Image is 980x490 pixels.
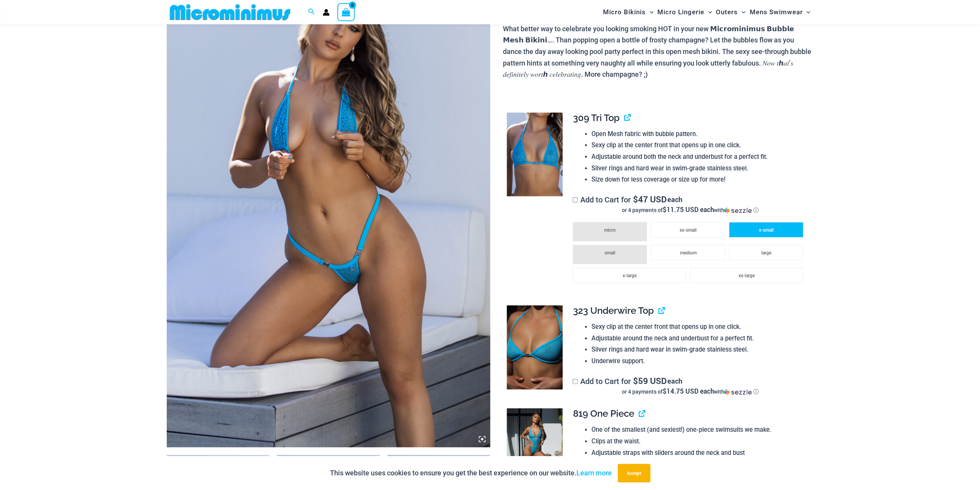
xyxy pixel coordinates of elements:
[749,2,802,22] span: Mens Swimwear
[680,227,697,233] span: xx-small
[618,464,650,482] button: Accept
[716,2,738,22] span: Outers
[573,245,647,264] li: small
[759,227,774,233] span: x-small
[308,7,315,17] a: Search icon link
[323,9,330,16] a: Account icon link
[573,377,807,396] label: Add to Cart for
[603,2,646,22] span: Micro Bikinis
[646,2,653,22] span: Menu Toggle
[655,2,714,22] a: Micro LingerieMenu ToggleMenu Toggle
[573,388,807,396] div: or 4 payments of with
[724,207,752,214] img: Sezzle
[802,2,810,22] span: Menu Toggle
[330,467,612,479] p: This website uses cookies to ensure you get the best experience on our website.
[507,305,563,389] img: Bubble Mesh Highlight Blue 323 Underwire Top
[573,268,686,283] li: x-large
[573,112,619,123] span: 309 Tri Top
[739,273,755,278] span: xx-large
[573,305,653,316] span: 323 Underwire Top
[633,377,667,385] span: 59 USD
[573,379,578,384] input: Add to Cart for$59 USD eachor 4 payments of$14.75 USD eachwithSezzle Click to learn more about Se...
[747,2,812,22] a: Mens SwimwearMenu ToggleMenu Toggle
[600,1,814,23] nav: Site Navigation
[724,389,752,396] img: Sezzle
[601,2,655,22] a: Micro BikinisMenu ToggleMenu Toggle
[704,2,712,22] span: Menu Toggle
[573,222,647,241] li: micro
[667,377,682,385] span: each
[623,273,637,278] span: x-large
[591,174,807,185] li: Size down for less coverage or size up for more!
[591,140,807,151] li: Sexy clip at the center front that opens up in one click.
[667,195,682,203] span: each
[573,206,807,214] div: or 4 payments of with
[337,3,355,21] a: View Shopping Cart, empty
[761,250,771,256] span: large
[662,387,714,396] span: $14.75 USD each
[729,245,803,260] li: large
[573,197,578,202] input: Add to Cart for$47 USD eachor 4 payments of$11.75 USD eachwithSezzle Click to learn more about Se...
[507,113,563,197] img: Bubble Mesh Highlight Blue 309 Tri Top 4
[591,333,807,344] li: Adjustable around the neck and underbust for a perfect fit.
[576,469,612,477] a: Learn more
[503,23,813,81] p: What better way to celebrate you looking smoking HOT in your new 𝗠𝗶𝗰𝗿𝗼𝗺𝗶𝗻𝗶𝗺𝘂𝘀 𝗕𝘂𝗯𝗯𝗹𝗲 𝗠𝗲𝘀𝗵 𝗕𝗶𝗸𝗶𝗻𝗶…...
[573,195,807,214] label: Add to Cart for
[591,424,807,436] li: One of the smallest (and sexiest!) one-piece swimsuits we make.
[573,408,634,419] span: 819 One Piece
[662,205,714,214] span: $11.75 USD each
[591,321,807,333] li: Sexy clip at the center front that opens up in one click.
[167,3,293,21] img: MM SHOP LOGO FLAT
[657,2,704,22] span: Micro Lingerie
[714,2,747,22] a: OutersMenu ToggleMenu Toggle
[651,222,725,237] li: xx-small
[591,436,807,447] li: Clips at the waist.
[690,268,803,283] li: xx-large
[729,222,803,237] li: x-small
[591,128,807,140] li: Open Mesh fabric with bubble pattern.
[605,250,615,256] span: small
[591,447,807,459] li: Adjustable straps with sliders around the neck and bust
[591,163,807,174] li: Silver rings and hard wear in swim-grade stainless steel.
[573,388,807,396] div: or 4 payments of$14.75 USD eachwithSezzle Click to learn more about Sezzle
[591,151,807,163] li: Adjustable around both the neck and underbust for a perfect fit.
[573,206,807,214] div: or 4 payments of$11.75 USD eachwithSezzle Click to learn more about Sezzle
[591,355,807,367] li: Underwire support.
[680,250,696,256] span: medium
[604,227,616,233] span: micro
[591,344,807,355] li: Silver rings and hard wear in swim-grade stainless steel.
[738,2,745,22] span: Menu Toggle
[651,245,725,260] li: medium
[633,375,638,386] span: $
[633,194,638,205] span: $
[633,195,667,203] span: 47 USD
